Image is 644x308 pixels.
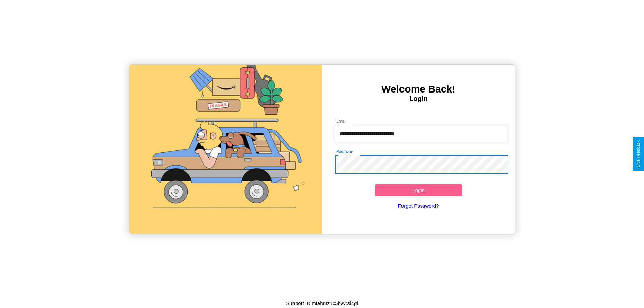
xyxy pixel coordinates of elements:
[322,83,515,95] h3: Welcome Back!
[336,149,354,155] label: Password
[332,196,505,215] a: Forgot Password?
[286,299,358,308] p: Support ID: mfahr8z1c5bvyrsl4gl
[336,118,347,124] label: Email
[636,140,641,168] div: Give Feedback
[322,95,515,103] h4: Login
[375,184,462,196] button: Login
[129,65,322,234] img: gif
